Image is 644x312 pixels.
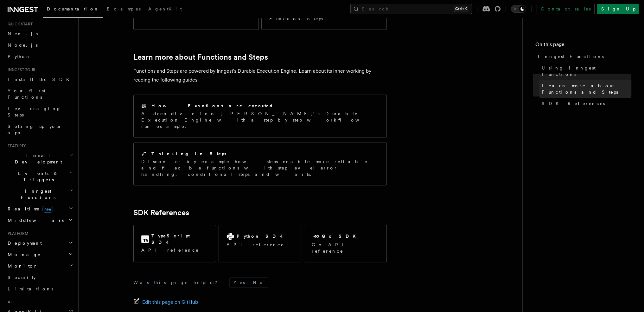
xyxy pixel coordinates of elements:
[538,53,604,60] span: Inngest Functions
[5,231,29,236] span: Platform
[535,41,631,51] h4: On this page
[5,237,74,249] button: Deployment
[597,4,639,14] a: Sign Up
[5,74,74,85] a: Install the SDK
[133,279,222,286] p: Was this page helpful?
[5,203,74,215] button: Realtimenew
[535,51,631,62] a: Inngest Functions
[5,251,41,258] span: Manage
[350,4,472,14] button: Search...Ctrl+K
[542,65,631,77] span: Using Inngest Functions
[133,143,387,185] a: Thinking in StepsDiscover by example how steps enable more reliable and flexible functions with s...
[133,53,268,62] a: Learn more about Functions and Steps
[148,6,182,11] span: AgentKit
[537,4,595,14] a: Contact sales
[141,247,208,253] p: API reference
[5,249,74,260] button: Manage
[144,2,186,17] a: AgentKit
[133,208,189,217] a: SDK References
[5,150,74,168] button: Local Development
[322,233,360,239] h2: Go SDK
[141,158,379,177] p: Discover by example how steps enable more reliable and flexible functions with step-level error h...
[5,300,12,305] span: AI
[511,5,526,13] button: Toggle dark mode
[5,121,74,138] a: Setting up your app
[5,217,65,223] span: Middleware
[454,6,468,12] kbd: Ctrl+K
[5,240,42,246] span: Deployment
[5,188,68,201] span: Inngest Functions
[5,215,74,226] button: Middleware
[5,22,33,27] span: Quick start
[133,95,387,137] a: How Functions are executedA deep dive into [PERSON_NAME]'s Durable Execution Engine with a step-b...
[5,260,74,272] button: Monitor
[539,80,631,98] a: Learn more about Functions and Steps
[5,67,35,72] span: Inngest tour
[542,83,631,95] span: Learn more about Functions and Steps
[42,206,53,213] span: new
[8,54,31,59] span: Python
[304,225,386,262] a: Go SDKGo API reference
[237,233,286,239] h2: Python SDK
[5,103,74,121] a: Leveraging Steps
[141,110,379,129] p: A deep dive into [PERSON_NAME]'s Durable Execution Engine with a step-by-step workflow run example.
[542,100,605,107] span: SDK References
[47,6,99,11] span: Documentation
[8,286,53,291] span: Limitations
[5,51,74,62] a: Python
[107,6,141,11] span: Examples
[151,103,274,109] h2: How Functions are executed
[8,77,73,82] span: Install the SDK
[5,85,74,103] a: Your first Functions
[5,152,69,165] span: Local Development
[219,225,301,262] a: Python SDKAPI reference
[5,168,74,185] button: Events & Triggers
[230,278,249,287] button: Yes
[312,242,379,254] p: Go API reference
[8,31,38,36] span: Next.js
[5,185,74,203] button: Inngest Functions
[151,150,226,157] h2: Thinking in Steps
[5,28,74,39] a: Next.js
[133,225,216,262] a: TypeScript SDKAPI reference
[5,206,53,212] span: Realtime
[43,2,103,18] a: Documentation
[151,233,208,245] h2: TypeScript SDK
[8,88,45,100] span: Your first Functions
[5,143,26,149] span: Features
[5,263,37,269] span: Monitor
[539,98,631,109] a: SDK References
[5,272,74,283] a: Security
[5,39,74,51] a: Node.js
[539,62,631,80] a: Using Inngest Functions
[133,67,387,84] p: Functions and Steps are powered by Inngest's Durable Execution Engine. Learn about its inner work...
[8,43,38,48] span: Node.js
[226,242,286,248] p: API reference
[133,298,198,307] a: Edit this page on GitHub
[5,283,74,295] a: Limitations
[103,2,144,17] a: Examples
[249,278,268,287] button: No
[8,275,36,280] span: Security
[8,124,62,135] span: Setting up your app
[142,298,198,307] span: Edit this page on GitHub
[8,106,61,117] span: Leveraging Steps
[5,170,69,183] span: Events & Triggers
